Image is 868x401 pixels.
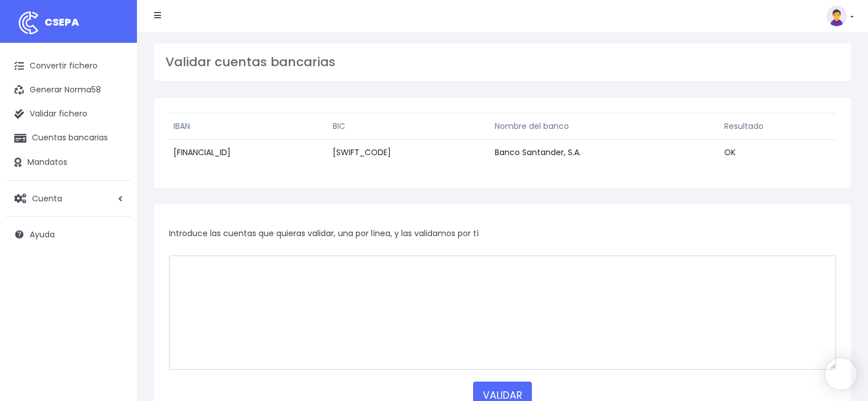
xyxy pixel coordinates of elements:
[328,140,490,166] td: [SWIFT_CODE]
[328,114,490,140] th: BIC
[45,15,79,29] span: CSEPA
[490,140,720,166] td: Banco Santander, S.A.
[6,78,131,102] a: Generar Norma58
[6,54,131,78] a: Convertir fichero
[6,222,131,246] a: Ayuda
[165,55,839,70] h3: Validar cuentas bancarias
[6,151,131,175] a: Mandatos
[6,126,131,150] a: Cuentas bancarias
[720,114,836,140] th: Resultado
[6,187,131,210] a: Cuenta
[30,229,55,240] span: Ayuda
[169,140,328,166] td: [FINANCIAL_ID]
[826,6,847,26] img: profile
[490,114,720,140] th: Nombre del banco
[169,228,479,239] span: Introduce las cuentas que quieras validar, una por línea, y las validamos por tí
[720,140,836,166] td: OK
[169,114,328,140] th: IBAN
[32,192,62,204] span: Cuenta
[14,9,43,37] img: logo
[6,102,131,126] a: Validar fichero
